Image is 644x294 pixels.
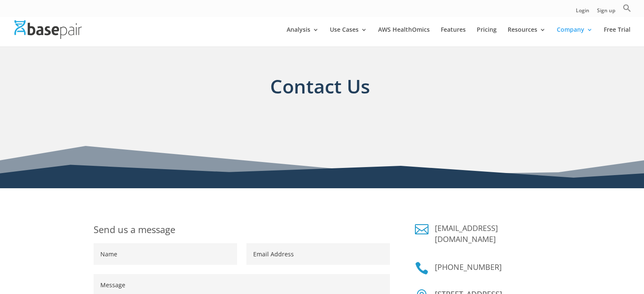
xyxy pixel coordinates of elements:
a: Features [441,27,466,47]
a: Login [576,8,589,17]
a: Use Cases [330,27,367,47]
a:  [415,261,428,275]
h1: Send us a message [94,223,390,243]
h1: Contact Us [94,72,547,113]
a:  [415,223,428,236]
a: Analysis [287,27,319,47]
a: Free Trial [604,27,630,47]
img: Basepair [14,20,82,38]
svg: Search [623,4,631,12]
input: Name [94,243,237,265]
a: Resources [508,27,546,47]
a: Sign up [597,8,615,17]
input: Email Address [246,243,390,265]
a: AWS HealthOmics [378,27,430,47]
a: Pricing [477,27,497,47]
a: [PHONE_NUMBER] [435,262,502,272]
a: Search Icon Link [623,4,631,17]
a: Company [557,27,593,47]
a: [EMAIL_ADDRESS][DOMAIN_NAME] [435,223,498,244]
